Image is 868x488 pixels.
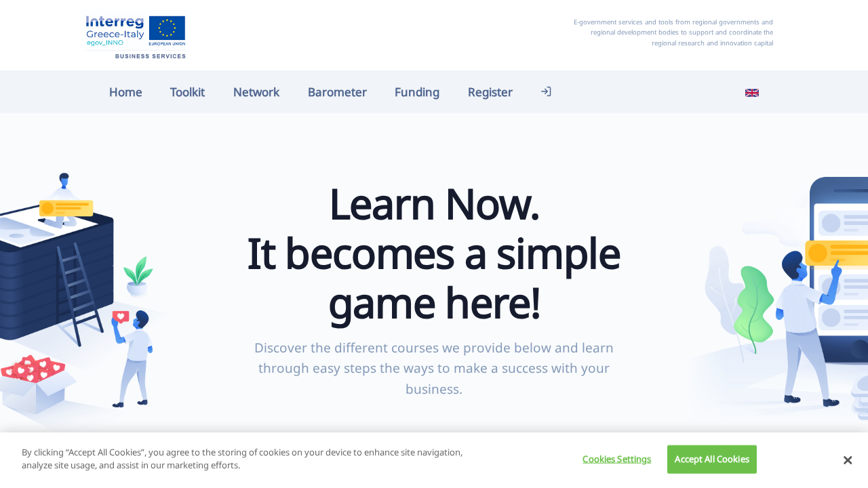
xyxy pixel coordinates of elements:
h1: Learn Now. It becomes a simple game here! [242,178,627,327]
button: Accept All Cookies [667,445,756,474]
a: Network [219,77,294,106]
button: Cookies Settings [571,446,656,473]
p: By clicking “Accept All Cookies”, you agree to the storing of cookies on your device to enhance s... [22,446,477,472]
img: en_flag.svg [745,86,759,100]
a: Toolkit [157,77,220,106]
img: Home [81,10,190,60]
a: Barometer [294,77,381,106]
a: Register [454,77,527,106]
a: Home [95,77,157,106]
a: Funding [380,77,454,106]
button: Close [844,454,852,466]
p: Discover the different courses we provide below and learn through easy steps the ways to make a s... [242,338,627,399]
